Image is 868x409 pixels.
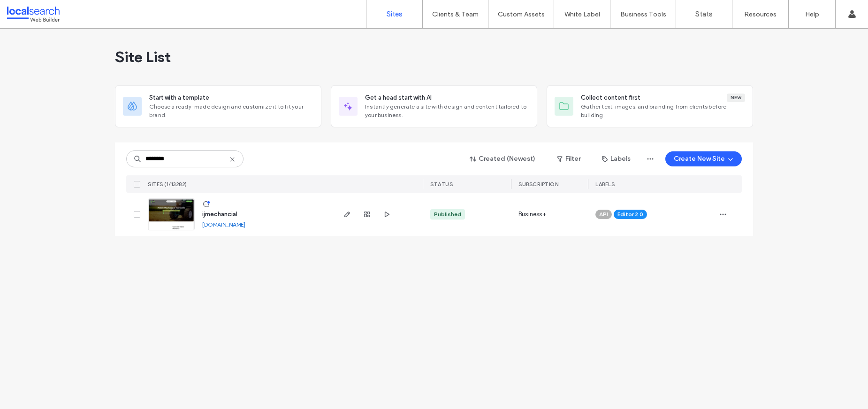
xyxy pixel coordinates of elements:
span: API [599,210,608,219]
button: Labels [594,151,639,166]
a: ijmechancial [202,211,237,218]
span: Instantly generate a site with design and content tailored to your business. [365,102,529,119]
span: Business+ [518,210,546,219]
label: Sites [387,10,403,18]
span: Site List [115,47,171,66]
button: Create New Site [665,151,742,166]
div: New [727,94,745,102]
label: Resources [744,10,777,18]
span: LABELS [595,181,615,188]
div: Collect content firstNewGather text, images, and branding from clients before building. [547,85,753,127]
span: Choose a ready-made design and customize it to fit your brand. [149,102,313,119]
label: Business Tools [620,10,666,18]
label: White Label [564,10,600,18]
span: Gather text, images, and branding from clients before building. [581,102,745,119]
label: Clients & Team [432,10,479,18]
label: Help [805,10,819,18]
span: Editor 2.0 [617,210,643,219]
label: Stats [695,10,713,18]
span: Collect content first [581,93,640,102]
div: Published [434,210,461,219]
span: Start with a template [149,93,209,102]
button: Filter [548,151,590,166]
div: Get a head start with AIInstantly generate a site with design and content tailored to your business. [331,85,537,127]
span: STATUS [430,181,453,188]
label: Custom Assets [498,10,545,18]
span: Get a head start with AI [365,93,432,102]
div: Start with a templateChoose a ready-made design and customize it to fit your brand. [115,85,321,127]
span: SITES (1/13282) [148,181,187,188]
a: [DOMAIN_NAME] [202,221,245,228]
button: Created (Newest) [462,151,544,166]
span: SUBSCRIPTION [518,181,558,188]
